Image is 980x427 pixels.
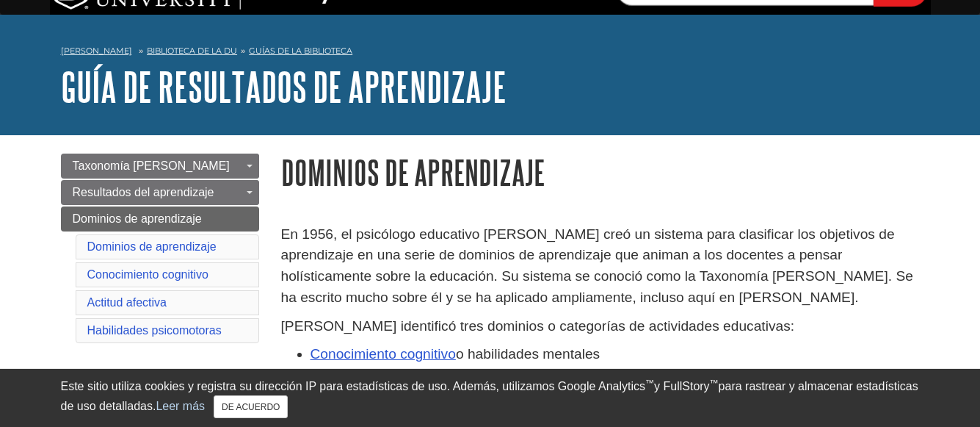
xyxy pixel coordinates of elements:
a: Guías de la biblioteca [249,46,352,56]
font: Taxonomía [PERSON_NAME] [73,159,230,172]
a: Habilidades psicomotoras [87,324,222,337]
a: Leer más [156,400,205,412]
font: DE ACUERDO [222,402,280,412]
font: para rastrear y almacenar estadísticas de uso detalladas. [61,380,918,412]
button: Cerca [214,395,288,418]
font: Este sitio utiliza cookies y registra su dirección IP para estadísticas de uso. Además, utilizamo... [61,380,646,392]
a: Biblioteca de la DU [147,46,237,56]
font: [PERSON_NAME] [61,46,132,56]
a: Actitud afectiva [87,296,167,309]
font: Resultados del aprendizaje [73,186,214,198]
nav: migaja de pan [61,41,920,65]
a: Conocimiento cognitivo [87,268,208,281]
a: Taxonomía [PERSON_NAME] [61,154,259,179]
font: Dominios de aprendizaje [73,212,202,225]
font: En 1956, el psicólogo educativo [PERSON_NAME] creó un sistema para clasificar los objetivos de ap... [281,226,913,305]
a: Resultados del aprendizaje [61,180,259,205]
a: [PERSON_NAME] [61,45,132,57]
font: ™ [710,378,719,388]
a: Conocimiento cognitivo [311,346,456,362]
font: ™ [645,378,654,388]
a: Guía de resultados de aprendizaje [61,64,507,110]
font: Dominios de aprendizaje [281,154,545,191]
a: Dominios de aprendizaje [87,240,217,253]
a: Dominios de aprendizaje [61,207,259,232]
font: y FullStory [654,380,710,392]
div: Menú de la página de guía [61,154,259,346]
font: o habilidades mentales [456,346,600,362]
font: [PERSON_NAME] identificó tres dominios o categorías de actividades educativas: [281,318,795,334]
